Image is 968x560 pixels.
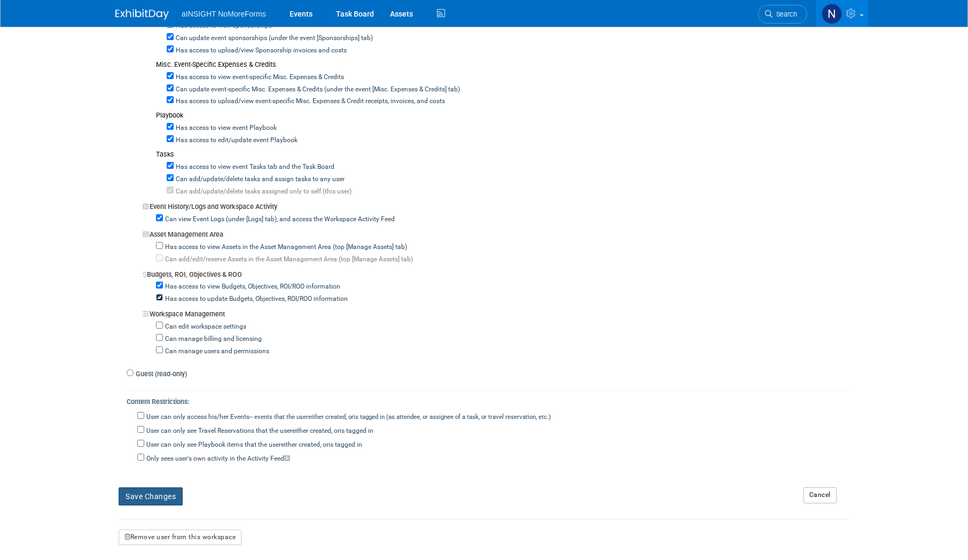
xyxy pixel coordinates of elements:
img: Nichole Brown [822,4,842,24]
div: Asset Management Area [143,224,849,240]
label: Can add/update/delete tasks assigned only to self (this user) [174,187,352,197]
div: Playbook [156,111,849,121]
label: Can add/update/delete tasks and assign tasks to any user [174,175,345,184]
label: Can add/edit/reserve Assets in the Asset Management Area (top [Manage Assets] tab) [163,255,413,265]
label: Can edit workspace settings [163,322,246,332]
label: Has access to upload/view event-specific Misc. Expenses & Credit receipts, invoices, and costs [174,97,445,106]
span: either created, or [308,413,354,421]
a: Cancel [803,487,837,503]
span: either created, or [281,441,329,448]
label: Can update event-specific Misc. Expenses & Credits (under the event [Misc. Expenses & Credits] tab) [174,85,460,95]
label: Can manage billing and licensing [163,335,262,344]
label: Has access to view Budgets, Objectives, ROI/ROO information [163,282,340,292]
a: Search [758,5,807,24]
label: Has access to view event-specific Misc. Expenses & Credits [174,73,344,82]
label: User can only see Playbook items that the user is tagged in [144,440,362,450]
label: Can manage users and permissions [163,347,269,356]
label: Has access to view event Tasks tab and the Task Board [174,162,334,172]
label: Has access to view Assets in the Asset Management Area (top [Manage Assets] tab) [163,243,407,252]
label: User can only access his/her Events [144,413,551,422]
span: Search [772,10,797,18]
button: Remove user from this workspace [119,530,241,546]
label: Has access to edit/update event Playbook [174,136,298,145]
label: Has access to upload/view Sponsorship invoices and costs [174,46,347,56]
div: Tasks [156,150,849,160]
label: User can only see Travel Reservations that the user is tagged in [144,426,373,436]
img: ExhibitDay [115,9,169,20]
div: Workspace Management [143,304,849,320]
label: Only sees user's own activity in the Activity Feed [144,454,290,464]
label: Has access to view event Playbook [174,123,277,133]
label: Has access to update Budgets, Objectives, ROI/ROO information [163,294,348,304]
div: Misc. Event-Specific Expenses & Credits [156,60,849,70]
div: Budgets, ROI, Objectives & ROO [143,265,849,280]
button: Save Changes [119,487,183,505]
div: Content Restrictions: [127,391,849,410]
label: Can view Event Logs (under [Logs] tab), and access the Workspace Activity Feed [163,215,395,224]
span: -- events that the user is tagged in (as attendee, or assignee of a task, or travel reservation, ... [249,413,551,421]
span: aINSIGHT NoMoreForms [182,10,266,18]
label: Guest (read-only) [134,369,187,379]
div: Event History/Logs and Workspace Activity [143,197,849,212]
label: Can update event sponsorships (under the event [Sponsorships] tab) [174,34,373,43]
span: either created, or [292,427,340,434]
